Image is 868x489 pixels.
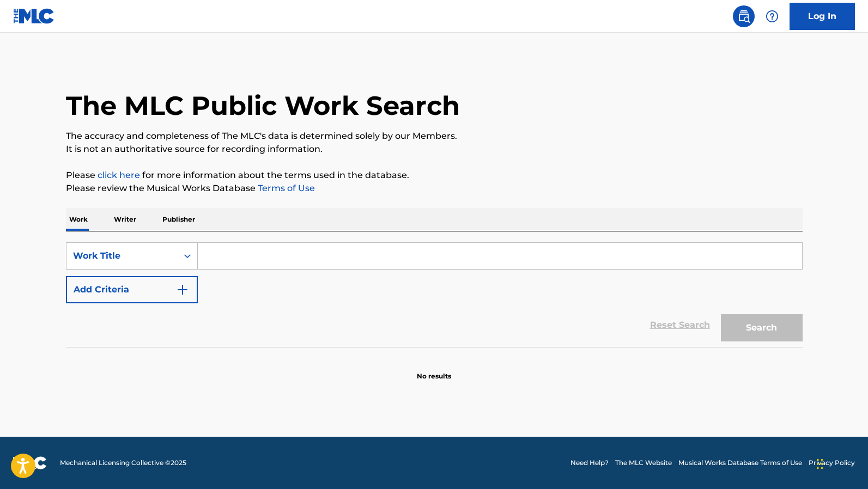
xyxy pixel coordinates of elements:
[111,208,139,231] p: Writer
[13,8,55,24] img: MLC Logo
[761,5,783,27] div: Help
[733,5,755,27] a: Public Search
[737,10,750,23] img: search
[615,458,672,468] a: The MLC Website
[678,458,802,468] a: Musical Works Database Terms of Use
[766,10,779,23] img: help
[66,276,198,303] button: Add Criteria
[570,458,609,468] a: Need Help?
[98,170,140,180] a: click here
[159,208,198,231] p: Publisher
[13,456,47,469] img: logo
[66,208,91,231] p: Work
[66,242,803,347] form: Search Form
[814,437,868,489] iframe: Chat Widget
[73,249,171,262] div: Work Title
[817,448,823,480] div: Drag
[60,458,186,468] span: Mechanical Licensing Collective © 2025
[66,143,803,156] p: It is not an authoritative source for recording information.
[417,358,451,381] p: No results
[790,3,855,30] a: Log In
[176,283,189,296] img: 9d2ae6d4665cec9f34b9.svg
[66,130,803,143] p: The accuracy and completeness of The MLC's data is determined solely by our Members.
[66,182,803,195] p: Please review the Musical Works Database
[66,89,460,122] h1: The MLC Public Work Search
[66,169,803,182] p: Please for more information about the terms used in the database.
[256,183,315,193] a: Terms of Use
[809,458,855,468] a: Privacy Policy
